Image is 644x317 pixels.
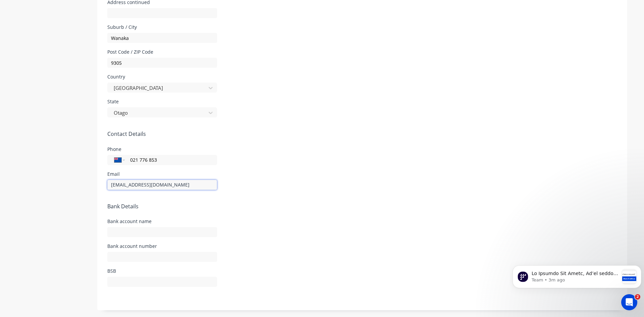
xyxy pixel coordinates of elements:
div: BSB [107,269,217,273]
iframe: Intercom notifications message [510,252,644,299]
div: Suburb / City [107,25,217,30]
h5: Contact Details [107,131,617,137]
div: Phone [107,147,217,152]
h5: Bank Details [107,203,617,210]
span: 2 [635,294,640,300]
iframe: Intercom live chat [621,294,637,310]
p: Message from Team, sent 3m ago [22,25,109,31]
div: State [107,99,217,104]
div: Email [107,172,217,176]
div: Bank account number [107,244,217,249]
div: Bank account name [107,219,217,224]
div: Post Code / ZIP Code [107,50,217,54]
div: Country [107,74,217,79]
